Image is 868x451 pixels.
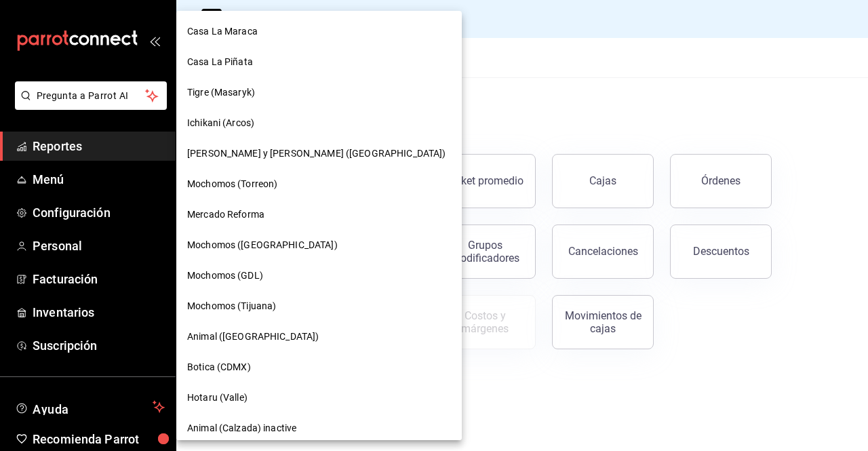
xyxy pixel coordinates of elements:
[176,321,462,352] div: Animal ([GEOGRAPHIC_DATA])
[176,383,462,413] div: Hotaru (Valle)
[187,299,276,313] span: Mochomos (Tijuana)
[187,208,264,222] span: Mercado Reforma
[187,146,446,161] span: [PERSON_NAME] y [PERSON_NAME] ([GEOGRAPHIC_DATA])
[187,238,338,252] span: Mochomos ([GEOGRAPHIC_DATA])
[187,116,254,130] span: Ichikani (Arcos)
[187,24,258,39] span: Casa La Maraca
[176,108,462,138] div: Ichikani (Arcos)
[176,138,462,169] div: [PERSON_NAME] y [PERSON_NAME] ([GEOGRAPHIC_DATA])
[187,330,319,344] span: Animal ([GEOGRAPHIC_DATA])
[187,391,248,405] span: Hotaru (Valle)
[176,352,462,383] div: Botica (CDMX)
[187,85,255,100] span: Tigre (Masaryk)
[176,16,462,47] div: Casa La Maraca
[176,47,462,77] div: Casa La Piñata
[187,55,253,69] span: Casa La Piñata
[176,413,462,444] div: Animal (Calzada) inactive
[176,291,462,321] div: Mochomos (Tijuana)
[187,360,251,374] span: Botica (CDMX)
[176,230,462,260] div: Mochomos ([GEOGRAPHIC_DATA])
[176,199,462,230] div: Mercado Reforma
[187,421,296,435] span: Animal (Calzada) inactive
[187,269,263,283] span: Mochomos (GDL)
[187,177,277,191] span: Mochomos (Torreon)
[176,77,462,108] div: Tigre (Masaryk)
[176,169,462,199] div: Mochomos (Torreon)
[176,260,462,291] div: Mochomos (GDL)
